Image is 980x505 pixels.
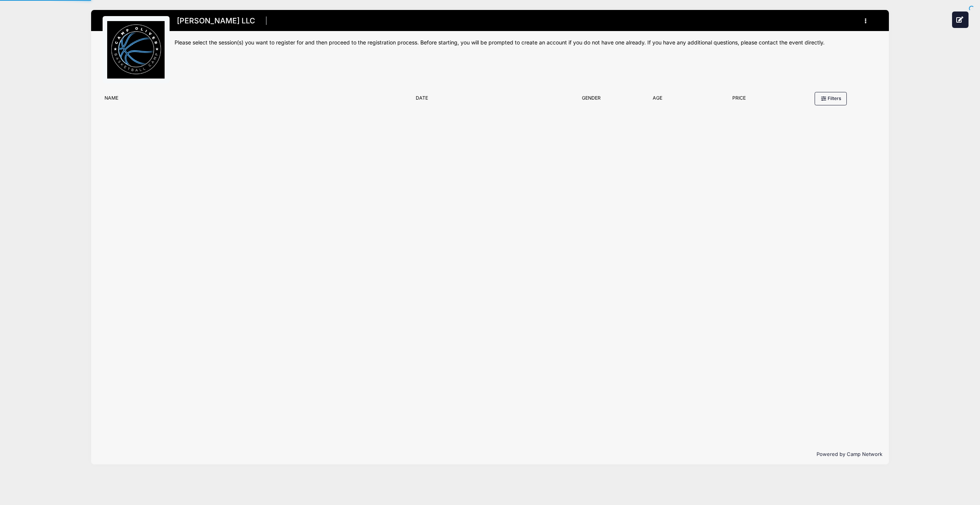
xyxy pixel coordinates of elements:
div: Price [693,95,786,105]
div: Name [101,95,412,105]
button: Filters [815,92,847,105]
div: Date [412,95,560,105]
p: Powered by Camp Network [98,451,883,458]
div: Gender [560,95,622,105]
div: Please select the session(s) you want to register for and then proceed to the registration proces... [175,39,878,47]
div: Age [622,95,693,105]
h1: [PERSON_NAME] LLC [175,14,258,28]
img: logo [107,21,165,79]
